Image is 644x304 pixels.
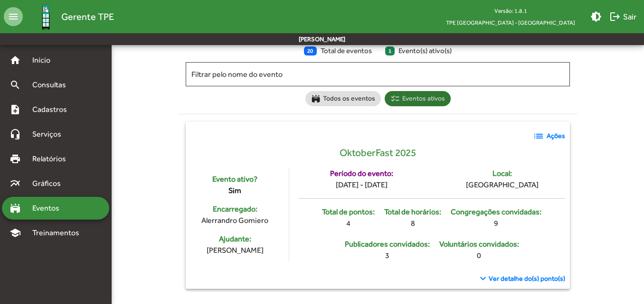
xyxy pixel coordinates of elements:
div: Encarregado: [190,203,279,215]
span: Consultas [27,79,78,91]
span: OktoberFast 2025 [340,146,416,161]
button: Sair [606,8,640,25]
div: Período do evento: [330,168,393,179]
div: 4 [322,218,375,229]
div: 9 [451,218,541,229]
div: Total de pontos: [322,206,375,218]
a: Gerente TPE [23,1,114,32]
mat-chip: Eventos ativos [385,91,451,106]
div: Alerrandro Gomiero [190,215,279,226]
div: Local: [492,168,512,179]
mat-icon: school [9,227,21,239]
div: 0 [439,250,519,261]
span: 1 [385,46,395,55]
div: [DATE] - [DATE] [336,179,388,191]
span: Gerente TPE [61,9,114,24]
div: Evento ativo? [190,174,279,185]
div: Sim [190,185,279,196]
mat-icon: brightness_medium [590,11,602,22]
mat-icon: multiline_chart [9,178,21,189]
div: Voluntários convidados: [439,239,519,250]
mat-icon: checklist [390,94,400,103]
span: Eventos [27,203,72,214]
div: Versão: 1.8.1 [438,5,583,17]
span: Cadastros [27,104,79,115]
span: TPE [GEOGRAPHIC_DATA] - [GEOGRAPHIC_DATA] [438,17,583,28]
mat-icon: keyboard_arrow_down [477,273,489,284]
mat-icon: stadium [9,203,21,214]
div: Congregações convidadas: [451,206,541,218]
div: 3 [345,250,430,261]
mat-icon: list [533,130,544,142]
div: 8 [384,218,441,229]
div: [GEOGRAPHIC_DATA] [466,179,539,191]
span: Serviços [27,129,74,140]
mat-icon: stadium [311,94,321,103]
div: Ajudante: [190,233,279,245]
img: Logo [30,1,61,32]
span: Sair [609,8,636,25]
strong: Ações [547,131,565,141]
mat-icon: search [9,79,21,91]
mat-icon: menu [4,7,23,26]
span: Treinamentos [27,227,91,239]
span: Início [27,55,64,66]
span: Gráficos [27,178,74,189]
mat-icon: logout [609,11,621,22]
span: Relatórios [27,153,78,165]
mat-icon: home [9,55,21,66]
mat-icon: print [9,153,21,165]
span: Evento(s) ativo(s) [385,46,452,56]
span: Total de eventos [304,46,376,56]
div: [PERSON_NAME] [190,245,279,256]
mat-icon: note_add [9,104,21,115]
div: Publicadores convidados: [345,239,430,250]
div: Total de horários: [384,206,441,218]
mat-icon: headset_mic [9,129,21,140]
mat-chip: Todos os eventos [305,91,381,106]
span: 20 [304,46,317,55]
span: Ver detalhe do(s) ponto(s) [489,274,565,284]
